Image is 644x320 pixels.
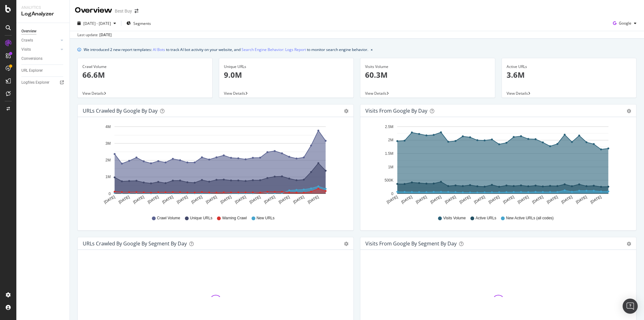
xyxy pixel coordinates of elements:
text: [DATE] [459,195,471,205]
div: Last update [77,32,112,38]
p: 60.3M [365,70,490,80]
button: Segments [124,18,153,28]
div: Conversions [21,55,42,62]
span: [DATE] - [DATE] [83,21,111,26]
span: Active URLs [475,216,496,221]
div: Overview [21,28,36,35]
span: View Details [507,91,528,96]
div: gear [344,242,348,246]
div: arrow-right-arrow-left [135,9,138,13]
span: View Details [82,91,104,96]
div: [DATE] [99,32,112,38]
div: URLs Crawled by Google By Segment By Day [83,240,187,247]
a: Visits [21,46,59,53]
div: URL Explorer [21,67,43,74]
text: [DATE] [118,195,130,205]
svg: A chart. [83,122,347,210]
text: [DATE] [590,195,602,205]
div: Visits from Google By Segment By Day [365,240,457,247]
button: close banner [369,45,374,54]
text: [DATE] [502,195,515,205]
p: 66.6M [82,70,208,80]
text: [DATE] [132,195,145,205]
p: 9.0M [224,70,349,80]
text: 2M [105,158,111,162]
div: LogAnalyzer [21,10,64,18]
span: New Active URLs (all codes) [506,216,553,221]
text: 0 [391,192,393,196]
div: Visits Volume [365,64,490,70]
div: gear [627,242,631,246]
text: [DATE] [205,195,218,205]
text: [DATE] [473,195,486,205]
text: [DATE] [249,195,261,205]
text: [DATE] [307,195,319,205]
text: [DATE] [263,195,276,205]
div: Visits from Google by day [365,108,427,114]
text: [DATE] [444,195,457,205]
text: [DATE] [234,195,247,205]
div: Unique URLs [224,64,349,70]
text: 1.5M [385,151,393,156]
div: Crawl Volume [82,64,208,70]
div: Overview [75,5,112,16]
span: Crawl Volume [157,216,180,221]
text: [DATE] [488,195,500,205]
text: [DATE] [220,195,232,205]
text: 1M [388,165,393,169]
div: Visits [21,46,31,53]
a: Conversions [21,55,65,62]
span: Unique URLs [190,216,212,221]
text: [DATE] [517,195,530,205]
span: View Details [365,91,386,96]
div: info banner [77,46,636,53]
span: Google [619,20,631,26]
text: [DATE] [176,195,189,205]
text: [DATE] [561,195,573,205]
span: Segments [133,21,151,26]
a: AI Bots [153,46,165,53]
span: View Details [224,91,245,96]
p: 3.6M [507,70,632,80]
text: [DATE] [415,195,428,205]
text: [DATE] [103,195,116,205]
a: Logfiles Explorer [21,79,65,86]
text: 0 [108,192,111,196]
text: [DATE] [430,195,442,205]
div: gear [344,109,348,113]
text: [DATE] [546,195,558,205]
text: [DATE] [147,195,159,205]
button: [DATE] - [DATE] [75,18,119,28]
a: Overview [21,28,65,35]
div: URLs Crawled by Google by day [83,108,158,114]
text: [DATE] [575,195,588,205]
div: Logfiles Explorer [21,79,49,86]
text: [DATE] [292,195,305,205]
text: [DATE] [401,195,413,205]
text: 3M [105,141,111,146]
div: We introduced 2 new report templates: to track AI bot activity on your website, and to monitor se... [84,46,368,53]
a: URL Explorer [21,67,65,74]
button: Google [610,18,639,28]
text: [DATE] [161,195,174,205]
span: New URLs [257,216,275,221]
div: Open Intercom Messenger [623,299,638,314]
div: Best Buy [115,8,132,14]
a: Crawls [21,37,59,44]
text: 1M [105,175,111,179]
text: [DATE] [278,195,291,205]
svg: A chart. [365,122,630,210]
text: 500K [385,178,393,182]
span: Visits Volume [443,216,466,221]
div: Analytics [21,5,64,10]
text: [DATE] [531,195,544,205]
div: gear [627,109,631,113]
text: [DATE] [191,195,203,205]
text: [DATE] [386,195,398,205]
div: Crawls [21,37,33,44]
div: Active URLs [507,64,632,70]
a: Search Engine Behavior: Logs Report [241,46,306,53]
text: 4M [105,125,111,129]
